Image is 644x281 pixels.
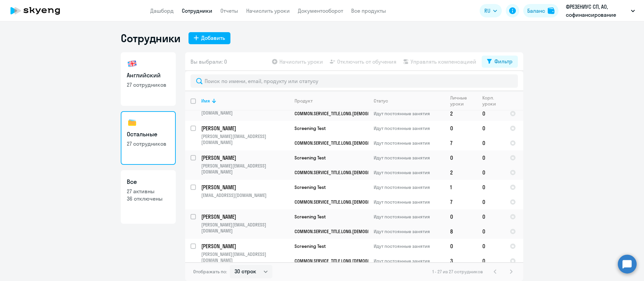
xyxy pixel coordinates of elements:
[201,154,289,161] p: [PERSON_NAME]
[432,269,483,275] span: 1 - 27 из 27 сотрудников
[477,239,504,254] td: 0
[374,199,444,205] p: Идут постоянные занятия
[150,7,174,14] a: Дашборд
[294,111,395,117] span: COMMON.SERVICE_TITLE.LONG.[DEMOGRAPHIC_DATA]
[374,184,444,190] p: Идут постоянные занятия
[374,258,444,264] p: Идут постоянные занятия
[477,150,504,165] td: 0
[351,7,386,14] a: Все продукты
[494,57,513,65] div: Фильтр
[374,111,444,117] p: Идут постоянные занятия
[294,184,326,190] span: Screening Test
[482,56,518,68] button: Фильтр
[201,242,289,263] a: [PERSON_NAME][PERSON_NAME][EMAIL_ADDRESS][DOMAIN_NAME]
[477,106,504,121] td: 0
[201,98,210,104] div: Имя
[127,58,138,69] img: english
[294,228,395,234] span: COMMON.SERVICE_TITLE.LONG.[DEMOGRAPHIC_DATA]
[201,242,289,250] p: [PERSON_NAME]
[445,136,477,150] td: 7
[182,7,212,14] a: Сотрудники
[191,74,518,88] input: Поиск по имени, email, продукту или статусу
[477,136,504,150] td: 0
[127,188,170,195] p: 27 активны
[562,3,638,19] button: ФРЕЗЕНИУС СП, АО, софинансирование
[445,121,477,136] td: 0
[121,170,176,224] a: Все27 активны36 отключены
[374,140,444,146] p: Идут постоянные занятия
[374,228,444,234] p: Идут постоянные занятия
[294,243,326,249] span: Screening Test
[477,209,504,224] td: 0
[294,125,326,131] span: Screening Test
[477,165,504,180] td: 0
[201,251,289,263] p: [PERSON_NAME][EMAIL_ADDRESS][DOMAIN_NAME]
[445,224,477,239] td: 8
[566,3,628,19] p: ФРЕЗЕНИУС СП, АО, софинансирование
[374,98,388,104] div: Статус
[201,163,289,175] p: [PERSON_NAME][EMAIL_ADDRESS][DOMAIN_NAME]
[477,224,504,239] td: 0
[201,213,289,220] p: [PERSON_NAME]
[201,222,289,234] p: [PERSON_NAME][EMAIL_ADDRESS][DOMAIN_NAME]
[127,140,170,147] p: 27 сотрудников
[294,169,395,175] span: COMMON.SERVICE_TITLE.LONG.[DEMOGRAPHIC_DATA]
[445,180,477,195] td: 1
[523,4,558,17] button: Балансbalance
[127,71,170,80] h3: Английский
[191,58,227,66] span: Вы выбрали: 0
[294,199,395,205] span: COMMON.SERVICE_TITLE.LONG.[DEMOGRAPHIC_DATA]
[548,7,554,14] img: balance
[201,184,289,191] p: [PERSON_NAME]
[201,184,289,198] a: [PERSON_NAME][EMAIL_ADDRESS][DOMAIN_NAME]
[445,165,477,180] td: 2
[294,155,326,161] span: Screening Test
[294,214,326,220] span: Screening Test
[121,111,176,165] a: Остальные27 сотрудников
[220,7,238,14] a: Отчеты
[294,258,395,264] span: COMMON.SERVICE_TITLE.LONG.[DEMOGRAPHIC_DATA]
[201,98,289,104] div: Имя
[484,7,490,15] span: RU
[527,7,545,15] div: Баланс
[201,125,289,145] a: [PERSON_NAME][PERSON_NAME][EMAIL_ADDRESS][DOMAIN_NAME]
[477,180,504,195] td: 0
[374,214,444,220] p: Идут постоянные занятия
[294,98,313,104] div: Продукт
[201,34,225,42] div: Добавить
[127,117,138,128] img: others
[201,213,289,234] a: [PERSON_NAME][PERSON_NAME][EMAIL_ADDRESS][DOMAIN_NAME]
[445,254,477,268] td: 3
[482,95,504,107] div: Корп. уроки
[445,239,477,254] td: 0
[121,52,176,106] a: Английский27 сотрудников
[445,195,477,209] td: 7
[477,121,504,136] td: 0
[201,154,289,175] a: [PERSON_NAME][PERSON_NAME][EMAIL_ADDRESS][DOMAIN_NAME]
[189,32,230,44] button: Добавить
[298,7,343,14] a: Документооборот
[294,140,395,146] span: COMMON.SERVICE_TITLE.LONG.[DEMOGRAPHIC_DATA]
[127,81,170,88] p: 27 сотрудников
[445,106,477,121] td: 2
[127,130,170,139] h3: Остальные
[477,254,504,268] td: 0
[477,195,504,209] td: 0
[445,209,477,224] td: 0
[201,133,289,145] p: [PERSON_NAME][EMAIL_ADDRESS][DOMAIN_NAME]
[450,95,477,107] div: Личные уроки
[121,31,180,45] h1: Сотрудники
[127,178,170,186] h3: Все
[374,125,444,131] p: Идут постоянные занятия
[374,155,444,161] p: Идут постоянные занятия
[127,195,170,202] p: 36 отключены
[201,192,289,198] p: [EMAIL_ADDRESS][DOMAIN_NAME]
[246,7,290,14] a: Начислить уроки
[201,125,289,132] p: [PERSON_NAME]
[445,150,477,165] td: 0
[374,243,444,249] p: Идут постоянные занятия
[374,169,444,175] p: Идут постоянные занятия
[193,269,227,275] span: Отображать по:
[480,4,502,17] button: RU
